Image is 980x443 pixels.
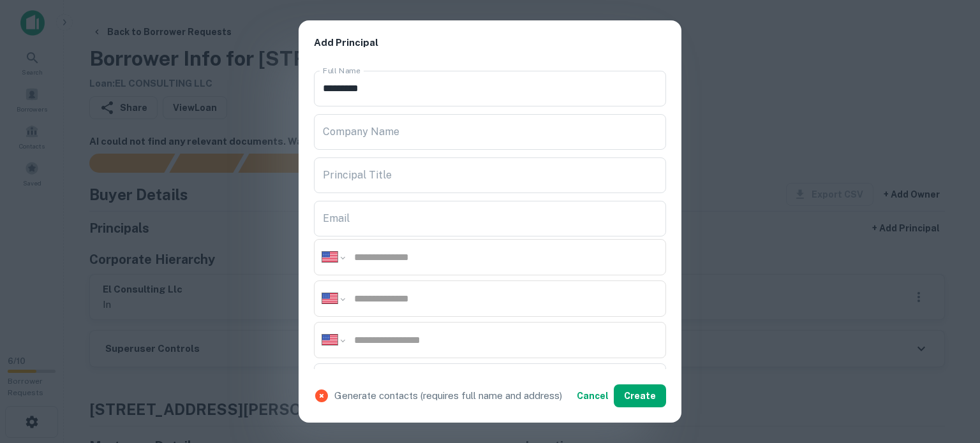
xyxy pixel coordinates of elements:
[916,341,980,402] iframe: Chat Widget
[323,65,360,76] label: Full Name
[614,384,666,407] button: Create
[572,384,614,407] button: Cancel
[334,388,562,403] p: Generate contacts (requires full name and address)
[299,20,681,66] h2: Add Principal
